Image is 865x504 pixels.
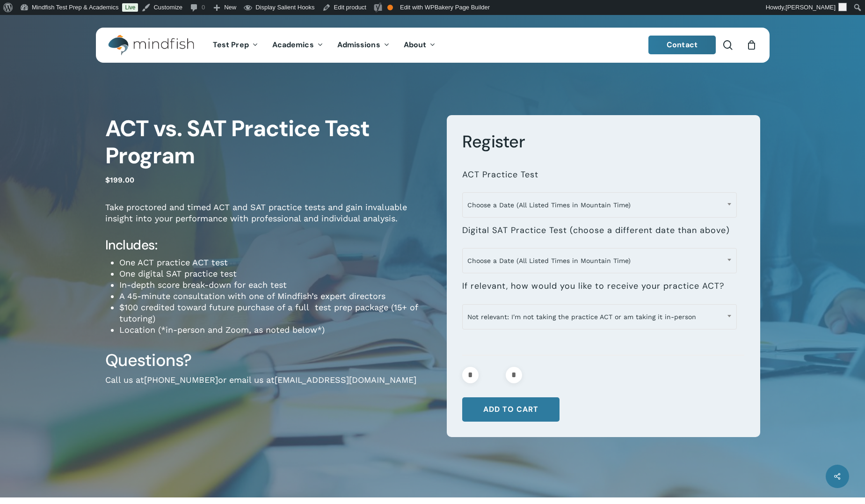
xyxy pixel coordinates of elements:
bdi: 199.00 [105,175,134,184]
label: Digital SAT Practice Test (choose a different date than above) [462,225,730,236]
a: [EMAIL_ADDRESS][DOMAIN_NAME] [275,375,416,385]
span: Academics [272,40,314,50]
label: If relevant, how would you like to receive your practice ACT? [462,281,724,292]
span: $ [105,175,110,184]
a: Academics [265,41,330,49]
p: Call us at or email us at [105,374,433,398]
li: Location (*in-person and Zoom, as noted below*) [119,324,433,336]
a: Live [122,3,138,12]
span: Not relevant: I'm not taking the practice ACT or am taking it in-person [463,307,736,327]
span: Admissions [337,40,380,50]
h4: Includes: [105,237,433,254]
iframe: Chatbot [803,442,852,491]
li: One digital SAT practice test [119,268,433,279]
li: $100 credited toward future purchase of a full test prep package (15+ of tutoring) [119,302,433,324]
span: About [404,40,427,50]
span: Not relevant: I'm not taking the practice ACT or am taking it in-person [462,304,737,329]
a: Test Prep [206,41,265,49]
nav: Main Menu [206,28,443,63]
span: Choose a Date (All Listed Times in Mountain Time) [462,192,737,218]
header: Main Menu [96,28,770,63]
span: [PERSON_NAME] [785,4,836,11]
input: Product quantity [481,367,503,383]
h3: Questions? [105,350,433,371]
a: Cart [747,40,757,50]
span: Choose a Date (All Listed Times in Mountain Time) [463,251,736,270]
button: Add to cart [462,397,560,422]
span: Choose a Date (All Listed Times in Mountain Time) [462,248,737,273]
label: ACT Practice Test [462,169,538,180]
h1: ACT vs. SAT Practice Test Program [105,115,433,169]
a: Contact [648,36,716,54]
li: In-depth score break-down for each test [119,279,433,291]
h3: Register [462,131,744,153]
li: A 45-minute consultation with one of Mindfish’s expert directors [119,291,433,302]
p: Take proctored and timed ACT and SAT practice tests and gain invaluable insight into your perform... [105,202,433,237]
a: About [397,41,443,49]
span: Contact [667,40,698,50]
a: [PHONE_NUMBER] [144,375,218,385]
li: One ACT practice ACT test [119,257,433,268]
span: Test Prep [213,40,249,50]
span: Choose a Date (All Listed Times in Mountain Time) [463,195,736,215]
div: OK [387,5,393,10]
a: Admissions [330,41,397,49]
